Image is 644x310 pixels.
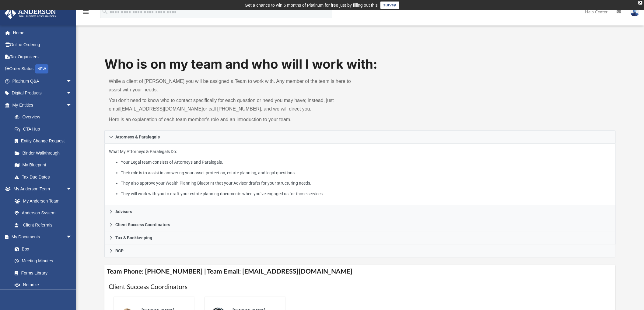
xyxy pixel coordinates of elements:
[66,231,78,244] span: arrow_drop_down
[115,236,152,240] span: Tax & Bookkeeping
[245,2,378,9] div: Get a chance to win 6 months of Platinum for free just by filling out this
[66,183,78,196] span: arrow_drop_down
[4,27,81,39] a: Home
[109,115,356,124] p: Here is an explanation of each team member’s role and an introduction to your team.
[4,87,81,99] a: Digital Productsarrow_drop_down
[109,148,611,197] p: What My Attorneys & Paralegals Do:
[109,77,356,94] p: While a client of [PERSON_NAME] you will be assigned a Team to work with. Any member of the team ...
[104,244,615,257] a: BCP
[639,1,642,5] div: close
[4,99,81,111] a: My Entitiesarrow_drop_down
[3,7,58,19] img: Anderson Advisors Platinum Portal
[35,64,48,73] div: NEW
[109,283,611,291] h1: Client Success Coordinators
[9,267,75,279] a: Forms Library
[9,279,78,291] a: Notarize
[66,99,78,111] span: arrow_drop_down
[630,8,639,16] img: User Pic
[102,8,108,15] i: search
[9,195,75,207] a: My Anderson Team
[104,265,615,278] h4: Team Phone: [PHONE_NUMBER] | Team Email: [EMAIL_ADDRESS][DOMAIN_NAME]
[115,135,160,139] span: Attorneys & Paralegals
[9,243,75,255] a: Box
[9,207,78,219] a: Anderson System
[82,12,89,16] a: menu
[115,249,124,253] span: BCP
[9,219,78,231] a: Client Referrals
[121,179,611,187] li: They also approve your Wealth Planning Blueprint that your Advisor drafts for your structuring ne...
[9,171,81,183] a: Tax Due Dates
[82,9,89,16] i: menu
[109,96,356,113] p: You don’t need to know who to contact specifically for each question or need you may have; instea...
[121,169,611,177] li: Their role is to assist in answering your asset protection, estate planning, and legal questions.
[121,190,611,198] li: They will work with you to draft your estate planning documents when you’ve engaged us for those ...
[115,210,132,214] span: Advisors
[104,144,615,205] div: Attorneys & Paralegals
[104,55,615,73] h1: Who is on my team and who will I work with:
[9,123,81,135] a: CTA Hub
[115,223,170,227] span: Client Success Coordinators
[4,51,81,63] a: Tax Organizers
[66,87,78,100] span: arrow_drop_down
[9,135,81,147] a: Entity Change Request
[104,205,615,218] a: Advisors
[104,130,615,144] a: Attorneys & Paralegals
[4,39,81,51] a: Online Ordering
[121,106,203,111] a: [EMAIL_ADDRESS][DOMAIN_NAME]
[121,158,611,166] li: Your Legal team consists of Attorneys and Paralegals.
[380,2,399,9] a: survey
[9,147,81,159] a: Binder Walkthrough
[9,111,81,123] a: Overview
[4,75,81,87] a: Platinum Q&Aarrow_drop_down
[4,183,78,195] a: My Anderson Teamarrow_drop_down
[66,75,78,87] span: arrow_drop_down
[9,255,78,267] a: Meeting Minutes
[9,159,78,171] a: My Blueprint
[4,231,78,243] a: My Documentsarrow_drop_down
[104,231,615,244] a: Tax & Bookkeeping
[4,63,81,75] a: Order StatusNEW
[104,218,615,231] a: Client Success Coordinators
